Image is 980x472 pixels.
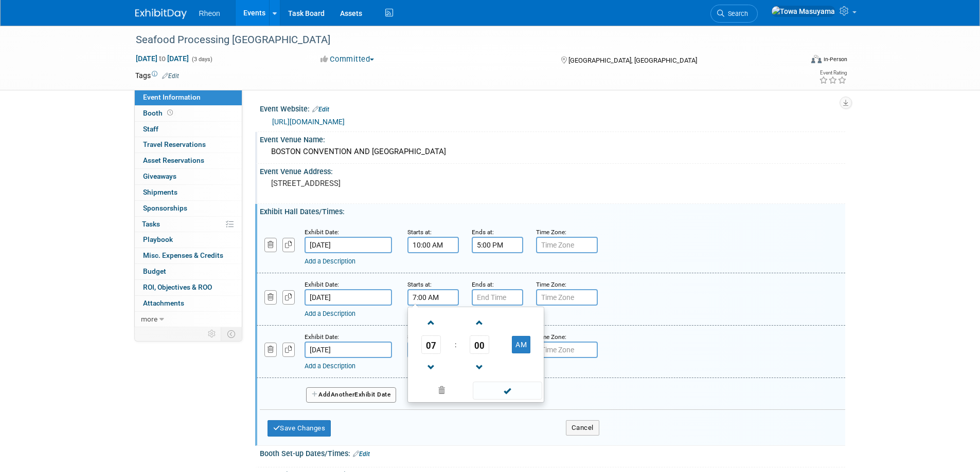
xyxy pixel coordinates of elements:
[135,264,242,279] a: Budget
[143,235,173,243] span: Playbook
[135,153,242,168] a: Asset Reservations
[135,169,242,184] a: Giveaways
[271,179,492,188] pre: [STREET_ADDRESS]
[260,164,845,177] div: Event Venue Address:
[135,280,242,295] a: ROI, Objectives & ROO
[260,132,845,145] div: Event Venue Name:
[305,289,392,306] input: Date
[536,333,566,341] small: Time Zone:
[819,70,847,75] div: Event Rating
[135,217,242,232] a: Tasks
[421,335,441,354] span: Pick Hour
[410,384,474,398] a: Clear selection
[811,55,822,63] img: Format-Inperson.png
[203,327,221,341] td: Personalize Event Tab Strip
[143,267,166,275] span: Budget
[135,312,242,327] a: more
[331,391,355,398] span: Another
[407,281,432,288] small: Starts at:
[305,342,392,358] input: Date
[823,55,847,63] div: In-Person
[472,229,494,236] small: Ends at:
[143,172,176,180] span: Giveaways
[536,281,566,288] small: Time Zone:
[143,283,212,291] span: ROI, Objectives & ROO
[135,106,242,121] a: Booth
[143,188,177,196] span: Shipments
[143,299,184,307] span: Attachments
[143,156,204,164] span: Asset Reservations
[407,237,459,253] input: Start Time
[407,229,432,236] small: Starts at:
[135,137,242,153] a: Travel Reservations
[141,315,157,323] span: more
[143,140,206,148] span: Travel Reservations
[272,118,345,126] a: [URL][DOMAIN_NAME]
[305,281,339,288] small: Exhibit Date:
[305,229,339,236] small: Exhibit Date:
[132,31,787,49] div: Seafood Processing [GEOGRAPHIC_DATA]
[268,144,838,160] div: BOSTON CONVENTION AND [GEOGRAPHIC_DATA]
[568,56,697,64] span: [GEOGRAPHIC_DATA], [GEOGRAPHIC_DATA]
[407,289,459,306] input: Start Time
[305,310,355,317] a: Add a Description
[724,10,748,17] span: Search
[305,257,355,265] a: Add a Description
[199,9,220,17] span: Rheon
[143,125,158,133] span: Staff
[142,220,160,228] span: Tasks
[143,204,187,212] span: Sponsorships
[421,354,441,380] a: Decrement Hour
[536,342,598,358] input: Time Zone
[470,354,489,380] a: Decrement Minute
[135,185,242,200] a: Shipments
[312,106,329,113] a: Edit
[353,450,370,458] a: Edit
[143,251,223,259] span: Misc. Expenses & Credits
[135,122,242,137] a: Staff
[162,72,179,80] a: Edit
[472,237,523,253] input: End Time
[260,101,845,115] div: Event Website:
[536,237,598,253] input: Time Zone
[260,204,845,217] div: Exhibit Hall Dates/Times:
[135,248,242,263] a: Misc. Expenses & Credits
[143,109,175,117] span: Booth
[135,70,179,81] td: Tags
[135,9,187,19] img: ExhibitDay
[305,333,339,341] small: Exhibit Date:
[305,362,355,370] a: Add a Description
[421,309,441,335] a: Increment Hour
[470,309,489,335] a: Increment Minute
[472,281,494,288] small: Ends at:
[771,6,835,17] img: Towa Masuyama
[135,296,242,311] a: Attachments
[317,54,378,65] button: Committed
[268,420,331,437] button: Save Changes
[710,5,758,23] a: Search
[135,54,189,63] span: [DATE] [DATE]
[165,109,175,117] span: Booth not reserved yet
[191,56,212,63] span: (3 days)
[135,201,242,216] a: Sponsorships
[143,93,201,101] span: Event Information
[135,90,242,105] a: Event Information
[221,327,242,341] td: Toggle Event Tabs
[472,289,523,306] input: End Time
[260,446,845,459] div: Booth Set-up Dates/Times:
[157,54,167,63] span: to
[135,232,242,248] a: Playbook
[742,53,848,69] div: Event Format
[536,229,566,236] small: Time Zone:
[306,387,397,403] button: AddAnotherExhibit Date
[470,335,489,354] span: Pick Minute
[305,237,392,253] input: Date
[453,335,458,354] td: :
[472,384,543,399] a: Done
[536,289,598,306] input: Time Zone
[512,336,530,353] button: AM
[566,420,599,436] button: Cancel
